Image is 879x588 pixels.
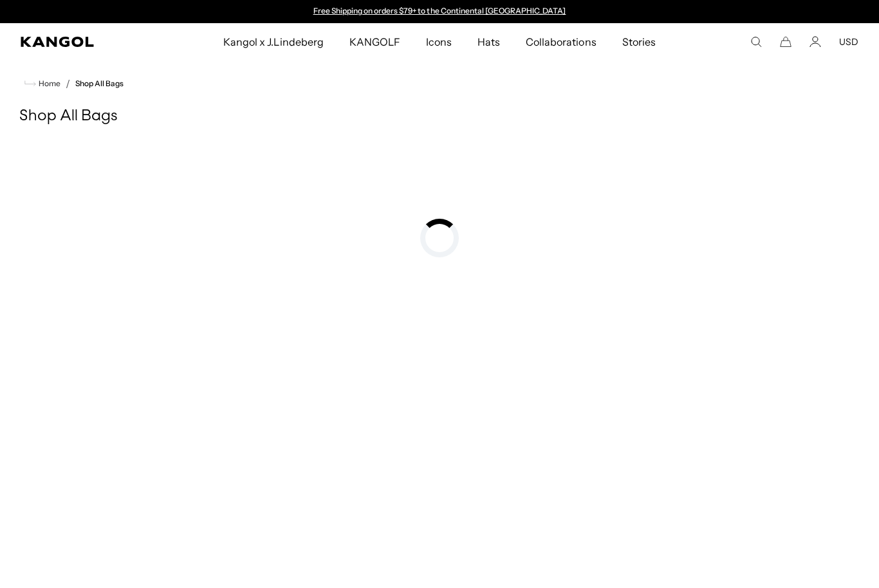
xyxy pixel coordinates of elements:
h1: Shop All Bags [19,107,860,126]
a: Stories [609,23,669,60]
span: Collaborations [526,23,596,60]
div: 1 of 2 [307,6,572,17]
span: KANGOLF [349,23,400,60]
a: Account [810,36,821,48]
slideshow-component: Announcement bar [307,6,572,17]
a: Hats [465,23,513,60]
a: Icons [413,23,465,60]
a: KANGOLF [337,23,413,60]
a: Home [24,78,60,89]
summary: Search here [750,36,762,48]
a: Collaborations [513,23,609,60]
div: Announcement [307,6,572,17]
button: USD [839,36,858,48]
span: Stories [622,23,656,60]
button: Cart [780,36,791,48]
span: Kangol x J.Lindeberg [223,23,324,60]
span: Icons [426,23,452,60]
span: Home [36,79,60,88]
span: Hats [477,23,500,60]
li: / [60,76,70,91]
a: Kangol [21,37,147,47]
a: Kangol x J.Lindeberg [210,23,337,60]
a: Free Shipping on orders $79+ to the Continental [GEOGRAPHIC_DATA] [313,6,566,15]
a: Shop All Bags [75,79,124,88]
